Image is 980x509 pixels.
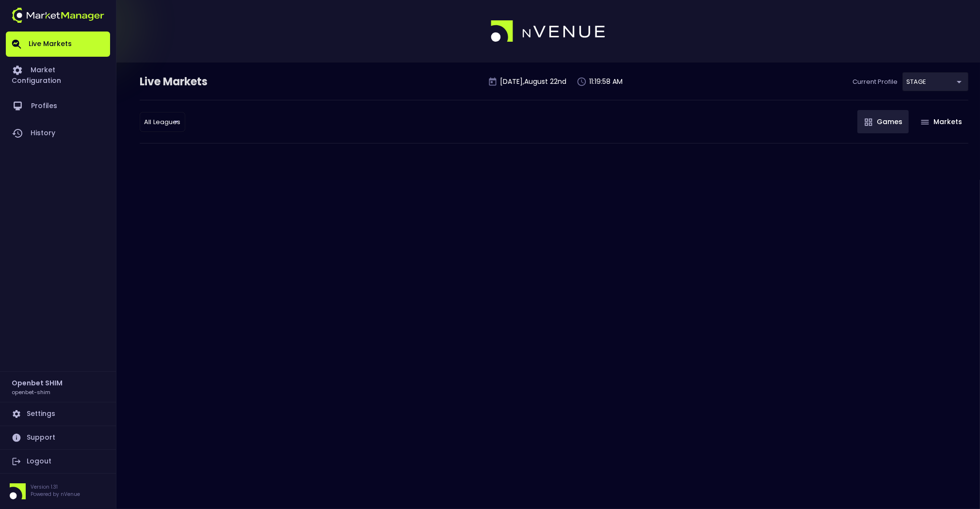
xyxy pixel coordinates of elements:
[12,8,104,23] img: logo
[140,74,258,90] div: Live Markets
[6,93,110,120] a: Profiles
[857,110,909,133] button: Games
[31,491,80,498] p: Powered by nVenue
[865,118,872,126] img: gameIcon
[6,57,110,93] a: Market Configuration
[491,20,606,43] img: logo
[6,426,110,449] a: Support
[6,450,110,473] a: Logout
[6,483,110,499] div: Version 1.31Powered by nVenue
[500,77,567,87] p: [DATE] , August 22 nd
[6,402,110,426] a: Settings
[31,483,80,491] p: Version 1.31
[140,112,185,132] div: STAGE
[852,77,898,87] p: Current Profile
[914,110,968,133] button: Markets
[590,77,623,87] p: 11:19:58 AM
[6,120,110,147] a: History
[6,32,110,57] a: Live Markets
[12,378,63,388] h2: Openbet SHIM
[902,72,968,91] div: STAGE
[921,120,929,125] img: gameIcon
[12,388,50,396] h3: openbet-shim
